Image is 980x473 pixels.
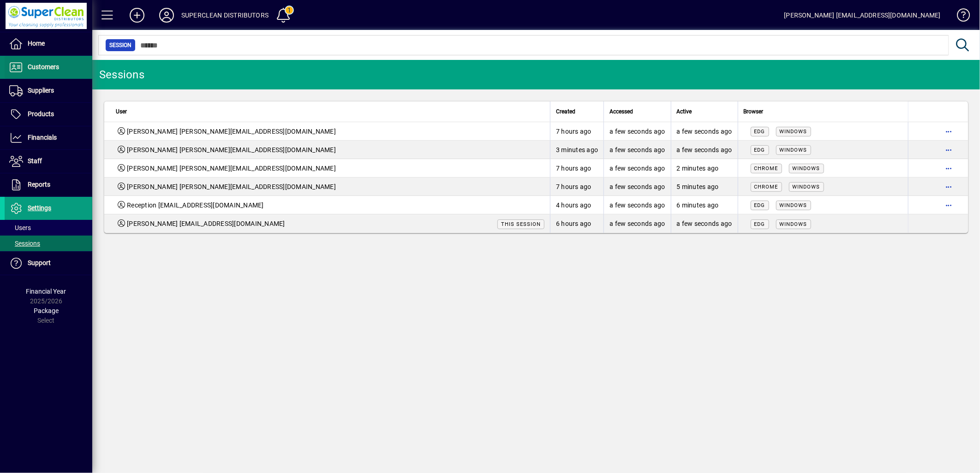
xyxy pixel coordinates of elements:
a: Sessions [5,236,92,251]
td: 5 minutes ago [671,177,738,196]
span: Suppliers [28,87,54,94]
a: Reports [5,173,92,196]
td: a few seconds ago [604,214,670,233]
span: [PERSON_NAME] [PERSON_NAME][EMAIL_ADDRESS][DOMAIN_NAME] [127,145,336,154]
div: [PERSON_NAME] [EMAIL_ADDRESS][DOMAIN_NAME] [784,8,941,23]
span: Sessions [9,240,40,247]
span: Created [556,106,575,117]
td: a few seconds ago [604,177,670,196]
a: Support [5,252,92,275]
div: Mozilla/5.0 (Windows NT 10.0; Win64; x64) AppleWebKit/537.36 (KHTML, like Gecko) Chrome/140.0.0.0... [744,145,902,154]
td: 4 hours ago [550,196,604,214]
span: User [116,106,127,117]
span: Windows [793,184,820,190]
span: Chrome [754,184,778,190]
span: Chrome [754,166,778,171]
td: a few seconds ago [604,196,670,214]
span: Financials [28,134,57,141]
span: [PERSON_NAME] [EMAIL_ADDRESS][DOMAIN_NAME] [127,219,285,229]
button: Profile [152,7,181,24]
a: Home [5,32,92,55]
span: Active [677,106,692,117]
span: Package [34,307,59,314]
span: Customers [28,63,59,71]
span: Browser [744,106,764,117]
span: Windows [780,221,807,227]
div: Mozilla/5.0 (Windows NT 10.0; Win64; x64) AppleWebKit/537.36 (KHTML, like Gecko) Chrome/140.0.0.0... [744,219,902,229]
span: Support [28,259,51,266]
td: a few seconds ago [604,159,670,177]
a: Users [5,220,92,236]
span: [PERSON_NAME] [PERSON_NAME][EMAIL_ADDRESS][DOMAIN_NAME] [127,127,336,136]
span: Windows [793,166,820,171]
span: Edg [754,221,765,227]
td: 6 hours ago [550,214,604,233]
span: Edg [754,129,765,135]
button: More options [942,198,956,213]
span: Financial Year [26,288,66,295]
span: This session [501,221,541,227]
td: 7 hours ago [550,122,604,141]
div: Mozilla/5.0 (Windows NT 10.0; Win64; x64) AppleWebKit/537.36 (KHTML, like Gecko) Chrome/139.0.0.0... [744,200,902,210]
a: Knowledge Base [950,2,968,32]
span: Products [28,110,54,118]
td: a few seconds ago [671,214,738,233]
span: Home [28,40,45,47]
span: Windows [780,129,807,135]
a: Products [5,103,92,126]
a: Staff [5,150,92,173]
div: Mozilla/5.0 (Windows NT 10.0; Win64; x64) AppleWebKit/537.36 (KHTML, like Gecko) Chrome/140.0.0.0... [744,126,902,136]
td: a few seconds ago [671,141,738,159]
td: 3 minutes ago [550,141,604,159]
span: Session [109,41,131,50]
td: a few seconds ago [671,122,738,141]
span: [PERSON_NAME] [PERSON_NAME][EMAIL_ADDRESS][DOMAIN_NAME] [127,164,336,173]
span: Windows [780,202,807,208]
button: Add [122,7,152,24]
span: Reports [28,181,50,188]
td: 2 minutes ago [671,159,738,177]
td: a few seconds ago [604,122,670,141]
a: Financials [5,126,92,149]
td: a few seconds ago [604,141,670,159]
span: Staff [28,157,42,165]
span: Settings [28,204,51,212]
button: More options [942,179,956,194]
span: Edg [754,202,765,208]
button: More options [942,142,956,157]
div: SUPERCLEAN DISTRIBUTORS [181,8,269,23]
span: Accessed [610,106,633,117]
span: Edg [754,147,765,153]
span: [PERSON_NAME] [PERSON_NAME][EMAIL_ADDRESS][DOMAIN_NAME] [127,182,336,191]
a: Suppliers [5,79,92,102]
button: More options [942,161,956,176]
span: Reception [EMAIL_ADDRESS][DOMAIN_NAME] [127,201,264,210]
td: 6 minutes ago [671,196,738,214]
div: Sessions [99,67,144,82]
div: Mozilla/5.0 (Windows NT 10.0; Win64; x64) AppleWebKit/537.36 (KHTML, like Gecko) Chrome/140.0.0.0... [744,163,902,173]
div: Mozilla/5.0 (Windows NT 10.0; Win64; x64) AppleWebKit/537.36 (KHTML, like Gecko) Chrome/140.0.0.0... [744,182,902,191]
span: Windows [780,147,807,153]
span: Users [9,224,31,231]
button: More options [942,124,956,139]
td: 7 hours ago [550,159,604,177]
a: Customers [5,56,92,79]
td: 7 hours ago [550,177,604,196]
